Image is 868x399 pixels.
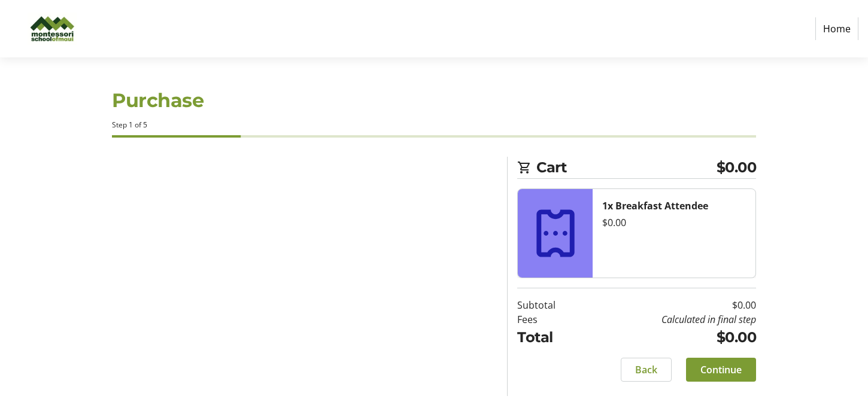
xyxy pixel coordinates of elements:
[717,157,757,178] span: $0.00
[700,363,742,377] span: Continue
[517,312,586,327] td: Fees
[602,199,708,212] strong: 1x Breakfast Attendee
[586,298,756,312] td: $0.00
[586,312,756,327] td: Calculated in final step
[815,17,858,40] a: Home
[517,298,586,312] td: Subtotal
[112,86,756,115] h1: Purchase
[635,363,657,377] span: Back
[686,358,756,382] button: Continue
[10,5,95,53] img: Montessori of Maui Inc.'s Logo
[536,157,717,178] span: Cart
[602,215,746,230] div: $0.00
[586,327,756,348] td: $0.00
[112,120,756,130] div: Step 1 of 5
[621,358,672,382] button: Back
[517,327,586,348] td: Total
